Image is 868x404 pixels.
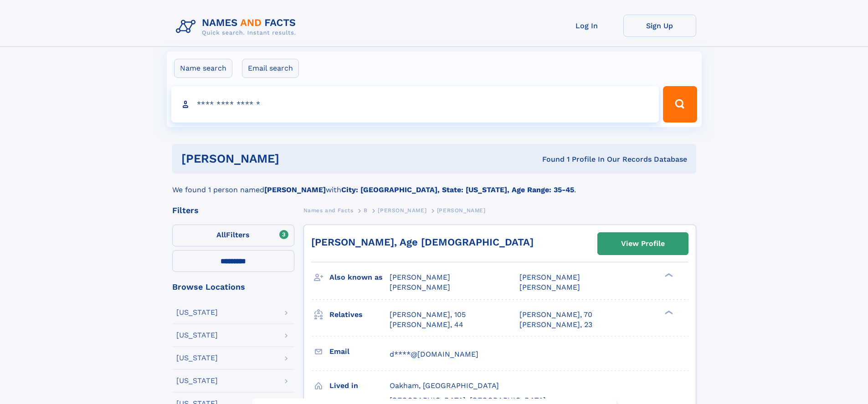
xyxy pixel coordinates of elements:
div: View Profile [621,233,665,254]
a: [PERSON_NAME] [378,205,426,216]
h3: Email [329,344,390,359]
div: ❯ [663,272,673,278]
span: [PERSON_NAME] [519,273,580,281]
button: Search Button [663,86,697,123]
a: [PERSON_NAME], 70 [519,310,592,320]
a: B [364,205,368,216]
a: View Profile [598,233,688,255]
a: [PERSON_NAME], 105 [390,310,466,320]
label: Email search [242,59,299,78]
span: [PERSON_NAME] [437,207,486,214]
span: [PERSON_NAME] [390,273,450,281]
a: [PERSON_NAME], Age [DEMOGRAPHIC_DATA] [311,236,534,248]
a: Names and Facts [303,205,354,216]
span: All [216,230,226,239]
div: [US_STATE] [176,354,218,362]
a: Log In [550,15,623,37]
a: [PERSON_NAME], 44 [390,320,463,330]
a: Sign Up [623,15,696,37]
div: Found 1 Profile In Our Records Database [411,154,687,164]
input: search input [171,86,659,123]
img: Logo Names and Facts [172,15,303,39]
div: Filters [172,206,294,215]
span: [PERSON_NAME] [390,283,450,291]
div: [US_STATE] [176,309,218,316]
div: ❯ [663,309,673,315]
div: We found 1 person named with . [172,174,696,195]
h1: [PERSON_NAME] [181,153,411,164]
a: [PERSON_NAME], 23 [519,320,592,330]
div: [US_STATE] [176,377,218,384]
label: Name search [174,59,232,78]
div: [US_STATE] [176,332,218,339]
h3: Lived in [329,378,390,394]
h3: Also known as [329,270,390,285]
div: Browse Locations [172,283,294,291]
span: B [364,207,368,214]
b: [PERSON_NAME] [264,185,326,194]
label: Filters [172,225,294,246]
span: [PERSON_NAME] [519,283,580,291]
span: [PERSON_NAME] [378,207,426,214]
b: City: [GEOGRAPHIC_DATA], State: [US_STATE], Age Range: 35-45 [341,185,574,194]
span: Oakham, [GEOGRAPHIC_DATA] [390,381,499,390]
h3: Relatives [329,307,390,322]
